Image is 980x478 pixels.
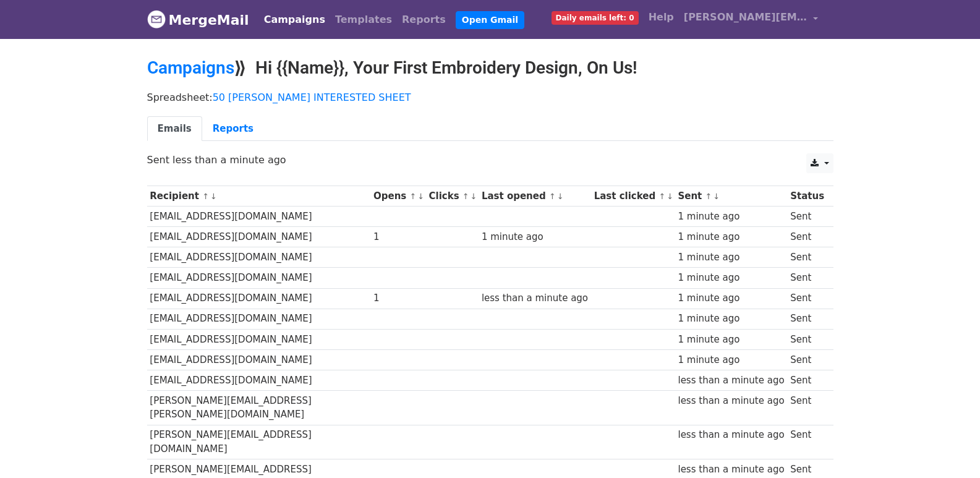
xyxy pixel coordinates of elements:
[591,186,675,207] th: Last clicked
[675,186,788,207] th: Sent
[678,428,784,442] div: less than a minute ago
[147,207,371,227] td: [EMAIL_ADDRESS][DOMAIN_NAME]
[471,192,477,201] a: ↓
[547,5,644,30] a: Daily emails left: 0
[678,271,784,285] div: 1 minute ago
[787,288,827,309] td: Sent
[147,391,371,425] td: [PERSON_NAME][EMAIL_ADDRESS][PERSON_NAME][DOMAIN_NAME]
[787,425,827,459] td: Sent
[147,370,371,390] td: [EMAIL_ADDRESS][DOMAIN_NAME]
[147,186,371,207] th: Recipient
[202,192,209,201] a: ↑
[557,192,564,201] a: ↓
[147,329,371,349] td: [EMAIL_ADDRESS][DOMAIN_NAME]
[684,10,807,25] span: [PERSON_NAME][EMAIL_ADDRESS][DOMAIN_NAME]
[462,192,469,201] a: ↑
[147,425,371,459] td: [PERSON_NAME][EMAIL_ADDRESS][DOMAIN_NAME]
[147,247,371,268] td: [EMAIL_ADDRESS][DOMAIN_NAME]
[713,192,720,201] a: ↓
[787,268,827,288] td: Sent
[147,288,371,309] td: [EMAIL_ADDRESS][DOMAIN_NAME]
[552,11,639,25] span: Daily emails left: 0
[787,207,827,227] td: Sent
[482,291,588,305] div: less than a minute ago
[409,192,416,201] a: ↑
[679,5,824,34] a: [PERSON_NAME][EMAIL_ADDRESS][DOMAIN_NAME]
[678,353,784,367] div: 1 minute ago
[678,230,784,244] div: 1 minute ago
[147,116,202,142] a: Emails
[147,10,166,28] img: MergeMail logo
[678,463,784,477] div: less than a minute ago
[787,186,827,207] th: Status
[456,11,524,29] a: Open Gmail
[678,333,784,347] div: 1 minute ago
[259,7,330,32] a: Campaigns
[787,227,827,247] td: Sent
[147,227,371,247] td: [EMAIL_ADDRESS][DOMAIN_NAME]
[549,192,556,201] a: ↑
[147,349,371,370] td: [EMAIL_ADDRESS][DOMAIN_NAME]
[147,58,234,78] a: Campaigns
[373,230,423,244] div: 1
[678,250,784,265] div: 1 minute ago
[147,268,371,288] td: [EMAIL_ADDRESS][DOMAIN_NAME]
[330,7,397,32] a: Templates
[202,116,264,142] a: Reports
[147,91,833,104] p: Spreadsheet:
[147,58,833,79] h2: ⟫ Hi {{Name}}, Your First Embroidery Design, On Us!
[705,192,712,201] a: ↑
[787,329,827,349] td: Sent
[678,394,784,408] div: less than a minute ago
[787,370,827,390] td: Sent
[787,247,827,268] td: Sent
[213,92,411,103] a: 50 [PERSON_NAME] INTERESTED SHEET
[482,230,588,244] div: 1 minute ago
[787,349,827,370] td: Sent
[678,291,784,305] div: 1 minute ago
[678,312,784,326] div: 1 minute ago
[417,192,424,201] a: ↓
[787,309,827,329] td: Sent
[147,7,249,33] a: MergeMail
[147,153,833,166] p: Sent less than a minute ago
[210,192,217,201] a: ↓
[787,391,827,425] td: Sent
[678,210,784,224] div: 1 minute ago
[373,291,423,305] div: 1
[426,186,479,207] th: Clicks
[678,373,784,388] div: less than a minute ago
[644,5,679,30] a: Help
[147,309,371,329] td: [EMAIL_ADDRESS][DOMAIN_NAME]
[370,186,426,207] th: Opens
[667,192,673,201] a: ↓
[658,192,665,201] a: ↑
[479,186,591,207] th: Last opened
[397,7,451,32] a: Reports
